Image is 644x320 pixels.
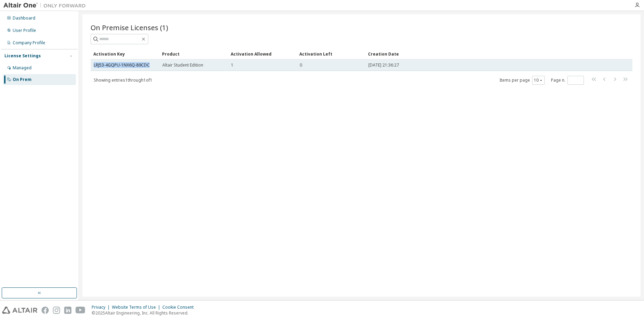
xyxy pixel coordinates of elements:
[13,77,32,82] div: On Prem
[2,307,37,314] img: altair_logo.svg
[13,15,35,21] div: Dashboard
[499,76,545,85] span: Items per page
[13,28,36,33] div: User Profile
[231,48,294,59] div: Activation Allowed
[92,310,198,316] p: © 2025 Altair Engineering, Inc. All Rights Reserved.
[162,48,225,59] div: Product
[92,305,112,310] div: Privacy
[300,62,302,68] span: 0
[299,48,363,59] div: Activation Left
[231,62,233,68] span: 1
[64,307,71,314] img: linkedin.svg
[13,65,32,71] div: Managed
[94,77,152,83] span: Showing entries 1 through 1 of 1
[42,307,49,314] img: facebook.svg
[3,2,89,9] img: Altair One
[4,53,41,59] div: License Settings
[91,23,168,32] span: On Premise Licenses (1)
[76,307,85,314] img: youtube.svg
[368,62,399,68] span: [DATE] 21:36:27
[368,48,602,59] div: Creation Date
[53,307,60,314] img: instagram.svg
[94,62,150,68] a: LRJ53-4GQPU-1NX6Q-89CDC
[13,40,45,46] div: Company Profile
[93,48,157,59] div: Activation Key
[162,305,198,310] div: Cookie Consent
[162,62,203,68] span: Altair Student Edition
[112,305,162,310] div: Website Terms of Use
[551,76,584,85] span: Page n.
[534,78,543,83] button: 10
